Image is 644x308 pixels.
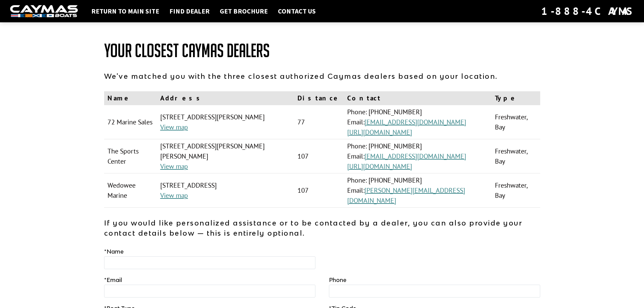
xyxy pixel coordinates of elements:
th: Contact [344,91,492,105]
p: If you would like personalized assistance or to be contacted by a dealer, you can also provide yo... [104,218,540,238]
a: [EMAIL_ADDRESS][DOMAIN_NAME] [364,152,466,161]
td: 107 [294,173,344,208]
td: Phone: [PHONE_NUMBER] Email: [344,173,492,208]
td: Freshwater, Bay [492,105,540,139]
a: [URL][DOMAIN_NAME] [347,128,412,137]
td: Freshwater, Bay [492,173,540,208]
a: Contact Us [275,7,319,16]
td: 107 [294,139,344,173]
a: [EMAIL_ADDRESS][DOMAIN_NAME] [364,118,466,126]
td: Wedowee Marine [104,173,157,208]
a: View map [160,162,188,171]
td: 77 [294,105,344,139]
td: [STREET_ADDRESS][PERSON_NAME][PERSON_NAME] [157,139,294,173]
td: Freshwater, Bay [492,139,540,173]
a: [URL][DOMAIN_NAME] [347,162,412,171]
th: Type [492,91,540,105]
td: The Sports Center [104,139,157,173]
td: [STREET_ADDRESS][PERSON_NAME] [157,105,294,139]
img: white-logo-c9c8dbefe5ff5ceceb0f0178aa75bf4bb51f6bca0971e226c86eb53dfe498488.png [10,5,78,18]
th: Address [157,91,294,105]
label: Email [104,276,122,284]
th: Distance [294,91,344,105]
th: Name [104,91,157,105]
a: View map [160,123,188,132]
td: Phone: [PHONE_NUMBER] Email: [344,105,492,139]
label: Phone [329,276,347,284]
a: Find Dealer [166,7,213,16]
td: [STREET_ADDRESS] [157,173,294,208]
a: Get Brochure [216,7,271,16]
a: View map [160,191,188,200]
h1: Your Closest Caymas Dealers [104,41,540,61]
div: 1-888-4CAYMAS [541,4,634,19]
td: 72 Marine Sales [104,105,157,139]
td: Phone: [PHONE_NUMBER] Email: [344,139,492,173]
a: [PERSON_NAME][EMAIL_ADDRESS][DOMAIN_NAME] [347,186,465,205]
p: We've matched you with the three closest authorized Caymas dealers based on your location. [104,71,540,81]
label: Name [104,247,124,256]
a: Return to main site [88,7,163,16]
